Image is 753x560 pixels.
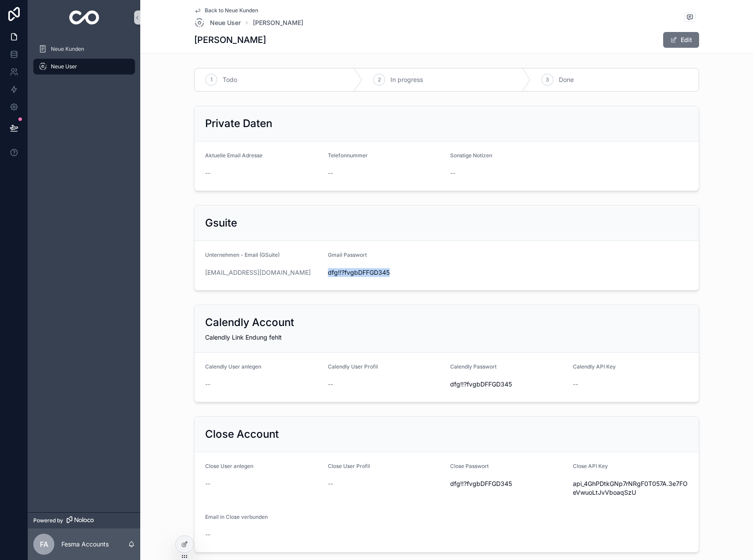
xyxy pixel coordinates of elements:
[559,75,574,84] span: Done
[450,152,492,159] span: Sonstige Notizen
[205,268,311,277] a: [EMAIL_ADDRESS][DOMAIN_NAME]
[205,463,253,469] span: Close User anlegen
[328,463,370,469] span: Close User Profil
[450,169,455,177] span: --
[573,363,616,370] span: Calendly API Key
[205,117,272,131] h2: Private Daten
[69,11,99,25] img: App logo
[450,380,566,389] span: dfg!!?fvgbDFFGD345
[253,18,303,27] a: [PERSON_NAME]
[210,18,241,27] span: Neue User
[546,76,549,83] span: 3
[28,512,140,528] a: Powered by
[328,363,378,370] span: Calendly User Profil
[33,41,135,57] a: Neue Kunden
[205,530,210,539] span: --
[205,7,258,14] span: Back to Neue Kunden
[194,18,241,28] a: Neue User
[223,75,237,84] span: Todo
[450,479,566,488] span: dfg!!?fvgbDFFGD345
[205,169,210,177] span: --
[205,514,268,520] span: Email in Close verbunden
[205,152,263,159] span: Aktuelle Email Adresse
[205,427,279,441] h2: Close Account
[205,479,210,488] span: --
[51,63,77,70] span: Neue User
[194,34,266,46] h1: [PERSON_NAME]
[205,216,237,230] h2: Gsuite
[28,35,140,86] div: scrollable content
[328,380,333,389] span: --
[205,252,280,258] span: Unternehmen - Email (GSuite)
[40,539,48,549] span: FA
[205,333,282,341] span: Calendly Link Endung fehlt
[663,32,699,48] button: Edit
[51,46,84,53] span: Neue Kunden
[391,75,423,84] span: In progress
[573,463,608,469] span: Close API Key
[573,479,689,497] span: api_4GhPDtkGNp7rNRgF0T057A.3e7FOeVwuoLtJvVboaqSzU
[328,252,367,258] span: Gmail Passwort
[205,380,210,389] span: --
[328,479,333,488] span: --
[328,268,444,277] span: dfg!!?fvgbDFFGD345
[194,7,258,14] a: Back to Neue Kunden
[328,169,333,177] span: --
[205,315,294,330] h2: Calendly Account
[573,380,578,389] span: --
[450,463,489,469] span: Close Passwort
[450,363,497,370] span: Calendly Passwort
[210,76,213,83] span: 1
[33,517,63,524] span: Powered by
[33,59,135,74] a: Neue User
[328,152,368,159] span: Telefonnummer
[378,76,381,83] span: 2
[205,363,261,370] span: Calendly User anlegen
[61,540,109,549] p: Fesma Accounts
